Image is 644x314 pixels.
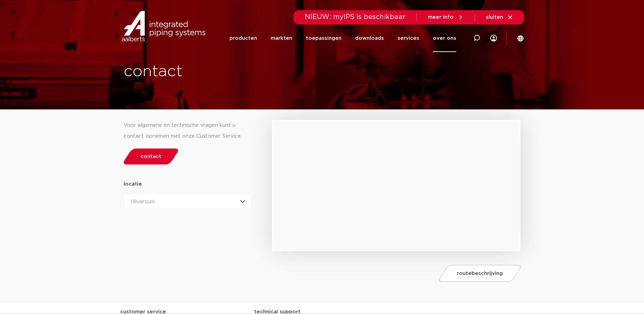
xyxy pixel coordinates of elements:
[305,14,406,20] span: NIEUW: myIPS is beschikbaar
[437,265,523,282] a: routebeschrijving
[124,181,142,187] strong: locatie
[141,154,161,159] span: contact
[490,24,497,52] div: my IPS
[433,24,456,52] a: over ons
[122,149,180,164] a: contact
[457,271,503,276] span: routebeschrijving
[131,199,155,204] span: Hilversum
[486,14,513,20] a: sluiten
[355,24,384,52] a: downloads
[229,24,456,52] nav: Menu
[124,120,252,142] div: Voor algemene en technische vragen kunt u contact opnemen met onze Customer Service
[271,24,292,52] a: markten
[398,24,419,52] a: services
[428,14,464,20] a: meer info
[306,24,342,52] a: toepassingen
[428,15,454,20] span: meer info
[486,15,503,20] span: sluiten
[124,61,347,83] h1: contact
[229,24,257,52] a: producten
